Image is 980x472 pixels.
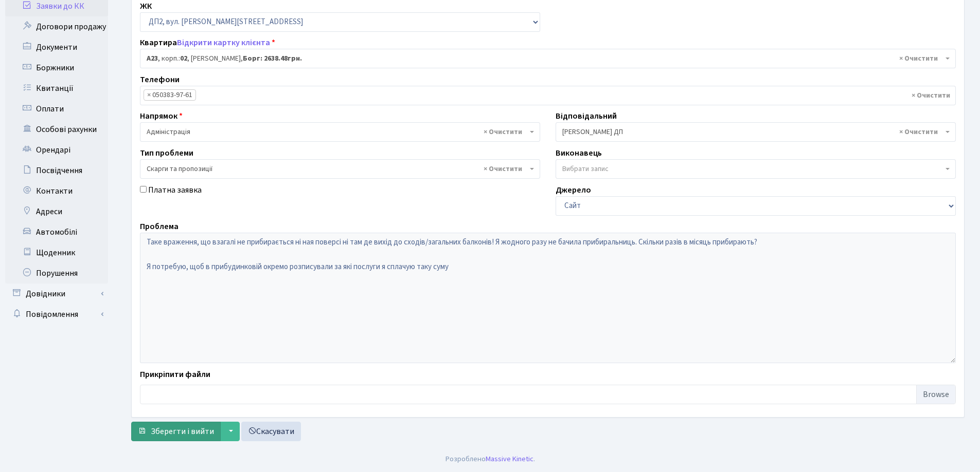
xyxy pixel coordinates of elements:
label: Проблема [140,220,179,233]
label: Відповідальний [556,110,617,122]
a: Повідомлення [5,304,108,325]
span: Видалити всі елементи [899,53,938,64]
a: Порушення [5,263,108,284]
label: Тип проблеми [140,147,193,159]
a: Оплати [5,99,108,119]
a: Довідники [5,284,108,304]
span: Видалити всі елементи [484,164,522,174]
span: Адміністрація [140,122,540,142]
li: 050383-97-61 [144,89,196,101]
span: Видалити всі елементи [484,127,522,137]
div: Розроблено . [446,454,535,465]
span: <b>А23</b>, корп.: <b>02</b>, Климчук Марія Ігорівна, <b>Борг: 2638.48грн.</b> [140,49,956,68]
button: Зберегти і вийти [131,422,221,441]
a: Контакти [5,181,108,201]
label: Прикріпити файли [140,368,210,381]
a: Документи [5,37,108,58]
b: 02 [180,53,187,64]
span: Сомова О.П. ДП [556,122,956,142]
a: Адреси [5,201,108,222]
a: Боржники [5,58,108,78]
a: Автомобілі [5,222,108,242]
span: Адміністрація [147,127,527,137]
span: Видалити всі елементи [899,127,938,137]
label: Платна заявка [148,184,202,196]
label: Квартира [140,36,275,49]
a: Massive Kinetic [486,454,533,464]
span: <b>А23</b>, корп.: <b>02</b>, Климчук Марія Ігорівна, <b>Борг: 2638.48грн.</b> [147,53,943,64]
span: Сомова О.П. ДП [562,127,943,137]
span: Зберегти і вийти [151,426,214,437]
a: Орендарі [5,140,108,160]
span: × [147,90,151,100]
a: Квитанції [5,78,108,99]
a: Скасувати [241,422,301,441]
a: Договори продажу [5,16,108,37]
b: А23 [147,53,158,64]
span: Видалити всі елементи [912,90,950,101]
a: Особові рахунки [5,119,108,140]
a: Посвідчення [5,160,108,181]
label: Виконавець [556,147,602,159]
span: Скарги та пропозиції [140,159,540,179]
textarea: Таке враження, що взагалі не прибирається ні ная поверсі ні там де вихід до сходів/загальних балк... [140,233,956,363]
b: Борг: 2638.48грн. [243,53,302,64]
span: Скарги та пропозиції [147,164,527,174]
a: Відкрити картку клієнта [177,37,270,48]
label: Джерело [556,184,591,196]
label: Напрямок [140,110,183,122]
span: Вибрати запис [562,164,609,174]
a: Щоденник [5,242,108,263]
label: Телефони [140,73,180,86]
